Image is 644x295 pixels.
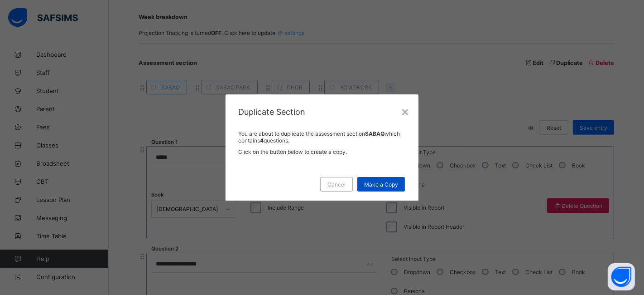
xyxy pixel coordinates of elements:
[365,130,384,137] b: SABAQ
[238,117,406,155] div: You are about to duplicate the assessment section which contains questions. Click on the button b...
[608,263,635,290] button: Open asap
[260,137,264,144] b: 4
[238,107,305,117] span: Duplicate Section
[364,181,398,188] span: Make a Copy
[401,103,409,119] div: ×
[327,181,346,188] span: Cancel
